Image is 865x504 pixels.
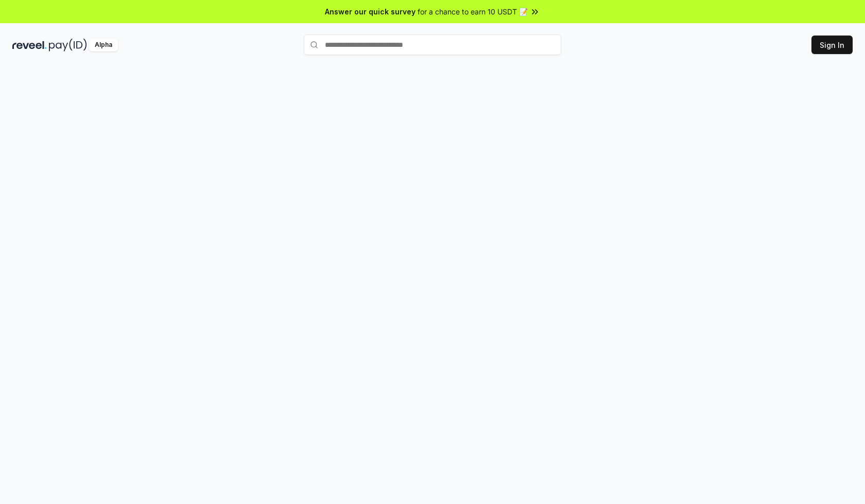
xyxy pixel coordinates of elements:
[49,39,87,51] img: pay_id
[811,36,853,54] button: Sign In
[325,6,416,17] span: Answer our quick survey
[89,39,118,51] div: Alpha
[12,39,47,51] img: reveel_dark
[418,6,528,17] span: for a chance to earn 10 USDT 📝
